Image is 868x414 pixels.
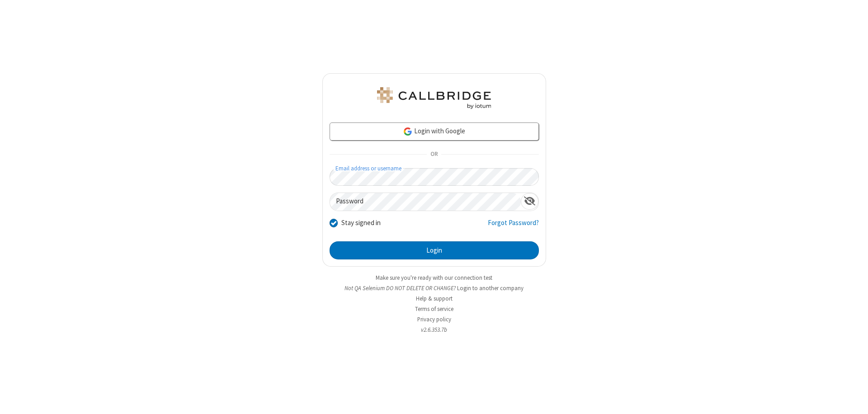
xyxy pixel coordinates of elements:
a: Forgot Password? [488,218,539,235]
input: Email address or username [330,168,539,186]
img: QA Selenium DO NOT DELETE OR CHANGE [375,87,493,109]
li: Not QA Selenium DO NOT DELETE OR CHANGE? [322,284,546,292]
a: Privacy policy [417,315,451,323]
a: Help & support [416,295,453,302]
input: Password [330,193,521,211]
div: Show password [521,193,538,210]
button: Login to another company [457,284,524,292]
a: Login with Google [330,122,539,141]
a: Terms of service [415,305,453,313]
a: Make sure you're ready with our connection test [376,274,492,282]
li: v2.6.353.7b [322,325,546,334]
img: google-icon.png [403,127,413,136]
button: Login [330,241,539,259]
span: OR [427,148,441,161]
label: Stay signed in [341,218,381,228]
